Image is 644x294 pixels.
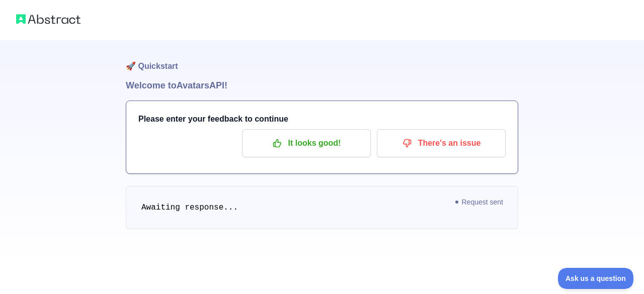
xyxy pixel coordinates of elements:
iframe: Toggle Customer Support [558,268,634,289]
h3: Please enter your feedback to continue [138,113,506,125]
p: There's an issue [384,135,498,152]
button: It looks good! [242,129,371,157]
p: It looks good! [250,135,363,152]
span: Request sent [451,196,509,208]
span: Awaiting response... [141,203,238,212]
h1: 🚀 Quickstart [126,40,518,78]
h1: Welcome to Avatars API! [126,78,518,92]
img: Abstract logo [16,12,80,26]
button: There's an issue [377,129,506,157]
